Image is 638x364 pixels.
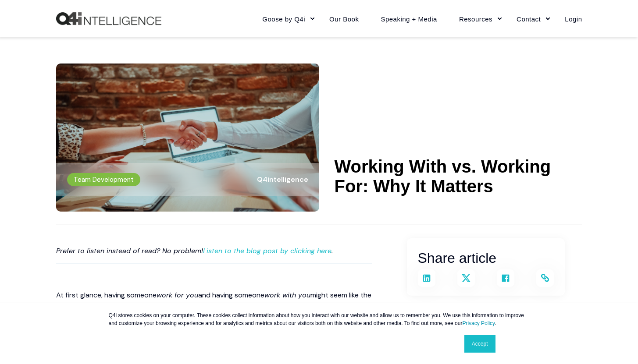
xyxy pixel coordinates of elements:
h1: Working With vs. Working For: Why It Matters [335,157,582,196]
span: work with you [264,290,310,300]
h2: Share article [418,247,554,269]
img: Q4intelligence, LLC logo [56,12,161,25]
a: Share on X [457,269,475,287]
label: Team Development [67,173,140,186]
img: Concept of working together. Two people shaking hands. [56,64,319,212]
a: Accept [464,335,495,353]
a: Share on LinkedIn [418,269,435,287]
a: Listen to the blog post by clicking here [203,246,331,255]
span: work for you [157,290,198,300]
span: At first glance, having someone [56,290,157,300]
a: Copy and share the link [536,269,554,287]
span: might seem like the same thing. After all, the job gets done either way, right? But when you dig ... [56,290,371,334]
span: and having someone [198,290,264,300]
p: Q4i stores cookies on your computer. These cookies collect information about how you interact wit... [109,311,530,327]
span: Q4intelligence [257,175,308,184]
a: Back to Home [56,12,161,25]
a: Privacy Policy [462,320,495,326]
a: Share on Facebook [497,269,514,287]
em: Prefer to listen instead of read? No problem! . [56,246,333,255]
